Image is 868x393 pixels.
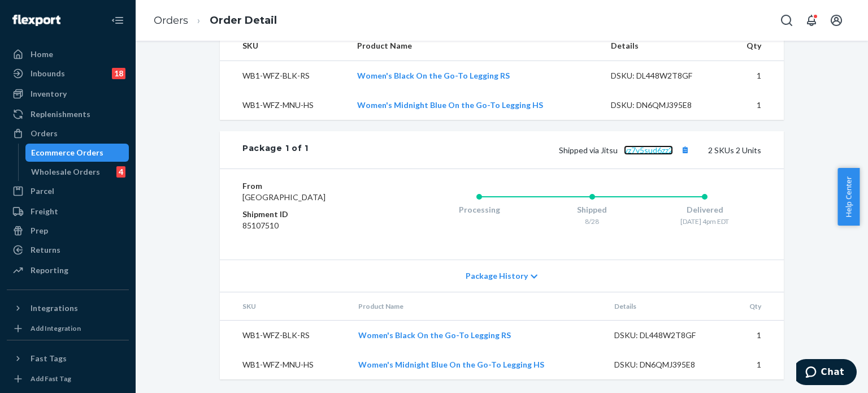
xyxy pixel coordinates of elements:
td: WB1-WFZ-BLK-RS [220,61,348,91]
th: SKU [220,31,348,61]
a: Women's Black On the Go-To Legging RS [357,71,510,80]
div: Parcel [31,185,54,197]
td: 1 [726,61,784,91]
a: Order Detail [210,14,277,27]
div: [DATE] 4pm EDT [648,217,761,226]
div: Inbounds [31,68,65,79]
th: Product Name [349,292,605,321]
dt: From [242,180,377,192]
div: Reporting [31,265,68,276]
div: Replenishments [31,109,90,120]
button: Help Center [837,168,860,226]
div: Ecommerce Orders [31,147,103,158]
span: Shipped via Jitsu [559,145,692,155]
a: Returns [7,241,129,259]
a: Ecommerce Orders [25,144,129,162]
th: Product Name [348,31,602,61]
div: DSKU: DL448W2T8GF [611,70,717,81]
span: [GEOGRAPHIC_DATA] [242,192,325,202]
ol: breadcrumbs [145,4,286,37]
a: Women's Black On the Go-To Legging RS [358,330,511,340]
th: Details [602,31,726,61]
th: Details [605,292,730,321]
div: Shipped [536,204,649,215]
button: Fast Tags [7,349,129,368]
div: Freight [31,206,58,217]
th: Qty [726,31,784,61]
div: DSKU: DN6QMJ395E8 [614,359,721,370]
a: Women's Midnight Blue On the Go-To Legging HS [357,100,543,110]
button: Open account menu [825,9,848,32]
div: Add Integration [31,323,81,333]
td: 1 [729,350,784,379]
div: Returns [31,244,60,256]
button: Copy tracking number [678,142,692,157]
div: Add Fast Tag [31,374,71,383]
div: Prep [31,225,48,236]
a: Orders [154,14,188,27]
div: Home [31,49,53,60]
div: 4 [116,166,125,178]
div: DSKU: DN6QMJ395E8 [611,100,717,111]
a: Women's Midnight Blue On the Go-To Legging HS [358,360,544,369]
div: 18 [112,68,125,79]
a: Reporting [7,261,129,279]
button: Close Navigation [106,9,129,32]
td: 1 [729,321,784,351]
div: Inventory [31,88,67,100]
a: Home [7,45,129,63]
a: Prep [7,222,129,240]
a: Freight [7,202,129,221]
div: Processing [423,204,536,215]
a: Parcel [7,182,129,200]
div: Package 1 of 1 [242,142,309,157]
dt: Shipment ID [242,209,377,220]
th: Qty [729,292,784,321]
div: Fast Tags [31,353,67,364]
a: Inbounds18 [7,64,129,83]
div: 2 SKUs 2 Units [309,142,761,157]
div: Delivered [648,204,761,215]
iframe: Opens a widget where you can chat to one of our agents [796,359,857,387]
a: Add Fast Tag [7,372,129,386]
th: SKU [220,292,349,321]
td: WB1-WFZ-MNU-HS [220,350,349,379]
a: Orders [7,124,129,142]
td: WB1-WFZ-MNU-HS [220,90,348,120]
div: DSKU: DL448W2T8GF [614,330,721,341]
dd: 85107510 [242,220,377,231]
a: Wholesale Orders4 [25,163,129,181]
span: Package History [466,270,528,282]
a: yz7v5sud6zz2 [624,145,673,155]
button: Open Search Box [775,9,798,32]
a: Replenishments [7,105,129,123]
a: Add Integration [7,322,129,335]
div: Integrations [31,303,78,314]
td: 1 [726,90,784,120]
div: Orders [31,128,58,139]
img: Flexport logo [12,15,60,26]
button: Open notifications [800,9,823,32]
div: Wholesale Orders [31,166,100,178]
td: WB1-WFZ-BLK-RS [220,321,349,351]
div: 8/28 [536,217,649,226]
button: Integrations [7,299,129,317]
a: Inventory [7,85,129,103]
